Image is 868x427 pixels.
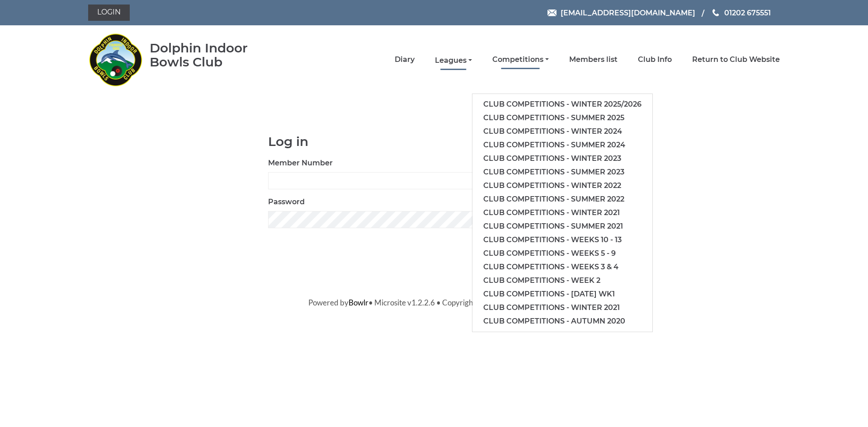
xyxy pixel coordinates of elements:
[472,111,652,125] a: Club competitions - Summer 2025
[268,135,600,149] h1: Log in
[472,98,652,111] a: Club competitions - Winter 2025/2026
[492,55,549,65] a: Competitions
[547,7,695,19] a: Email [EMAIL_ADDRESS][DOMAIN_NAME]
[472,94,653,332] ul: Competitions
[472,206,652,220] a: Club competitions - Winter 2021
[472,314,652,328] a: Club competitions - Autumn 2020
[395,55,415,65] a: Diary
[472,192,652,206] a: Club competitions - Summer 2022
[638,55,672,65] a: Club Info
[472,220,652,233] a: Club competitions - Summer 2021
[472,152,652,165] a: Club competitions - Winter 2023
[712,9,719,16] img: Phone us
[150,41,277,69] div: Dolphin Indoor Bowls Club
[472,274,652,287] a: Club competitions - Week 2
[268,158,333,169] label: Member Number
[472,301,652,314] a: Club competitions - Winter 2021
[561,8,695,17] span: [EMAIL_ADDRESS][DOMAIN_NAME]
[472,260,652,274] a: Club competitions - Weeks 3 & 4
[349,298,368,307] a: Bowlr
[268,197,305,207] label: Password
[724,8,771,17] span: 01202 675551
[88,28,142,91] img: Dolphin Indoor Bowls Club
[692,55,780,65] a: Return to Club Website
[435,56,472,66] a: Leagues
[472,179,652,192] a: Club competitions - Winter 2022
[472,125,652,138] a: Club competitions - Winter 2024
[472,287,652,301] a: Club competitions - [DATE] wk1
[472,233,652,247] a: Club competitions - Weeks 10 - 13
[88,5,130,21] a: Login
[472,165,652,179] a: Club competitions - Summer 2023
[308,298,560,307] span: Powered by • Microsite v1.2.2.6 • Copyright 2019 Bespoke 4 Business
[547,9,557,16] img: Email
[569,55,618,65] a: Members list
[472,138,652,152] a: Club competitions - Summer 2024
[711,7,771,19] a: Phone us 01202 675551
[472,247,652,260] a: Club competitions - Weeks 5 - 9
